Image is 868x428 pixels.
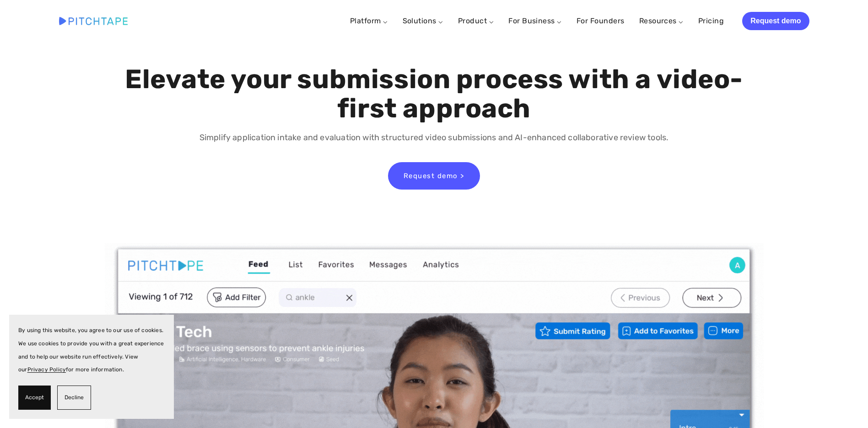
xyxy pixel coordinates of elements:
p: Simplify application intake and evaluation with structured video submissions and AI-enhanced coll... [123,131,745,144]
a: For Business ⌵ [508,16,562,25]
a: Product ⌵ [458,16,494,25]
a: For Founders [577,13,625,29]
a: Privacy Policy [27,366,66,373]
h1: Elevate your submission process with a video-first approach [123,65,745,123]
a: Pricing [698,13,724,29]
a: Solutions ⌵ [403,16,443,25]
section: Cookie banner [9,315,174,419]
button: Decline [57,386,91,410]
a: Resources ⌵ [639,16,684,25]
a: Request demo [742,12,809,30]
p: By using this website, you agree to our use of cookies. We use cookies to provide you with a grea... [18,324,165,376]
button: Accept [18,386,51,410]
span: Accept [25,391,44,404]
span: Decline [65,391,84,404]
img: Pitchtape | Video Submission Management Software [59,17,128,25]
a: Request demo > [388,162,480,190]
a: Platform ⌵ [350,16,388,25]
